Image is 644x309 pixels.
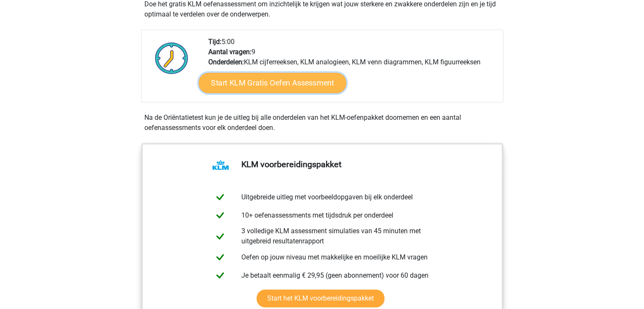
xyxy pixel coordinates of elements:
b: Aantal vragen: [208,48,252,56]
div: 5:00 9 KLM cijferreeksen, KLM analogieen, KLM venn diagrammen, KLM figuurreeksen [202,37,503,102]
a: Start het KLM voorbereidingspakket [257,290,384,307]
a: Start KLM Gratis Oefen Assessment [199,72,346,93]
img: Klok [150,37,193,79]
b: Onderdelen: [208,58,244,66]
div: Na de Oriëntatietest kun je de uitleg bij alle onderdelen van het KLM-oefenpakket doornemen en ee... [141,113,503,133]
b: Tijd: [208,38,221,46]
